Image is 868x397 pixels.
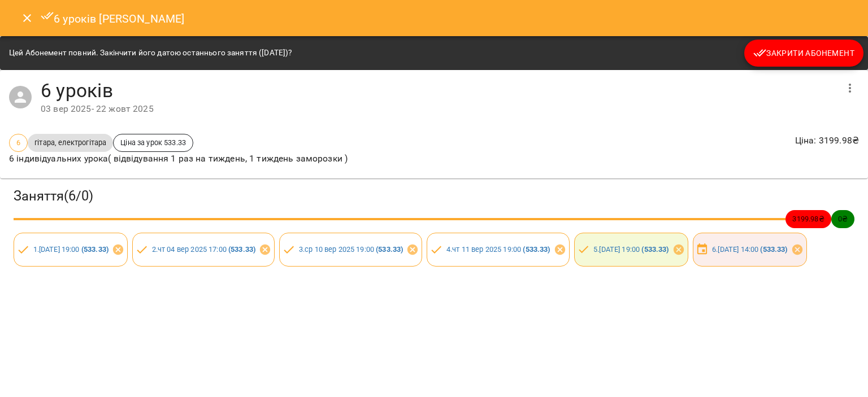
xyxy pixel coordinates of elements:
[795,134,859,147] p: Ціна : 3199.98 ₴
[41,102,836,116] div: 03 вер 2025 - 22 жовт 2025
[641,245,669,254] b: ( 533.33 )
[14,233,128,267] div: 1.[DATE] 19:00 (533.33)
[785,213,831,224] span: 3199.98 ₴
[14,187,854,205] h3: Заняття ( 6 / 0 )
[152,245,256,254] a: 2.чт 04 вер 2025 17:00 (533.33)
[114,137,193,148] span: Ціна за урок 533.33
[593,245,669,254] a: 5.[DATE] 19:00 (533.33)
[523,245,550,254] b: ( 533.33 )
[427,233,569,267] div: 4.чт 11 вер 2025 19:00 (533.33)
[10,137,27,148] span: 6
[574,233,688,267] div: 5.[DATE] 19:00 (533.33)
[831,213,854,224] span: 0 ₴
[760,245,787,254] b: ( 533.33 )
[376,245,403,254] b: ( 533.33 )
[81,245,108,254] b: ( 533.33 )
[28,137,113,148] span: гітара, електрогітара
[41,79,836,102] h4: 6 уроків
[228,245,255,254] b: ( 533.33 )
[14,5,41,32] button: Close
[9,152,348,165] p: 6 індивідуальних урока( відвідування 1 раз на тиждень, 1 тиждень заморозки )
[279,233,422,267] div: 3.ср 10 вер 2025 19:00 (533.33)
[753,46,854,60] span: Закрити Абонемент
[9,43,292,63] div: Цей Абонемент повний. Закінчити його датою останнього заняття ([DATE])?
[744,40,863,67] button: Закрити Абонемент
[299,245,403,254] a: 3.ср 10 вер 2025 19:00 (533.33)
[693,233,807,267] div: 6.[DATE] 14:00 (533.33)
[132,233,275,267] div: 2.чт 04 вер 2025 17:00 (533.33)
[712,245,787,254] a: 6.[DATE] 14:00 (533.33)
[41,9,185,28] h6: 6 уроків [PERSON_NAME]
[446,245,550,254] a: 4.чт 11 вер 2025 19:00 (533.33)
[33,245,108,254] a: 1.[DATE] 19:00 (533.33)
